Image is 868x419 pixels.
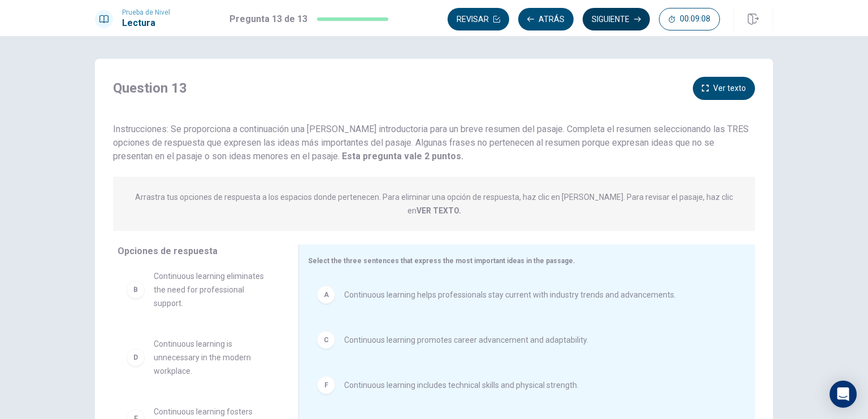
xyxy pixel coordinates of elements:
[118,260,280,319] div: BContinuous learning eliminates the need for professional support.
[135,193,733,215] p: Arrastra tus opciones de respuesta a los espacios donde pertenecen. Para eliminar una opción de r...
[229,12,307,26] h1: Pregunta 13 de 13
[308,322,737,358] div: CContinuous learning promotes career advancement and adaptability.
[344,378,579,392] span: Continuous learning includes technical skills and physical strength.
[122,8,170,16] span: Prueba de Nivel
[154,269,271,310] span: Continuous learning eliminates the need for professional support.
[416,206,461,215] strong: VER TEXTO.
[659,8,720,30] button: 00:09:08
[583,8,650,30] button: Siguiente
[344,333,588,347] span: Continuous learning promotes career advancement and adaptability.
[308,257,575,265] span: Select the three sentences that express the most important ideas in the passage.
[830,381,857,408] div: Open Intercom Messenger
[680,15,710,24] span: 00:09:08
[127,348,145,366] div: D
[317,331,335,349] div: C
[113,79,187,97] h4: Question 13
[113,124,749,162] span: Instrucciones: Se proporciona a continuación una [PERSON_NAME] introductoria para un breve resume...
[118,246,218,256] span: Opciones de respuesta
[317,376,335,394] div: F
[118,328,280,387] div: DContinuous learning is unnecessary in the modern workplace.
[693,77,755,100] button: Ver texto
[344,288,676,302] span: Continuous learning helps professionals stay current with industry trends and advancements.
[154,337,271,378] span: Continuous learning is unnecessary in the modern workplace.
[518,8,574,30] button: Atrás
[308,277,737,313] div: AContinuous learning helps professionals stay current with industry trends and advancements.
[448,8,509,30] button: Revisar
[127,281,145,299] div: B
[317,286,335,304] div: A
[122,16,170,30] h1: Lectura
[340,151,463,162] strong: Esta pregunta vale 2 puntos.
[308,367,737,403] div: FContinuous learning includes technical skills and physical strength.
